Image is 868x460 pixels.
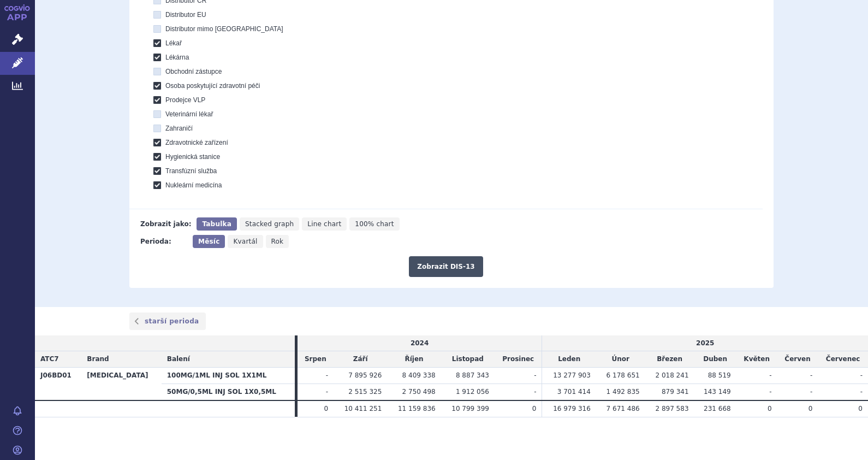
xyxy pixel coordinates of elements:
[736,351,777,368] td: Květen
[858,405,863,412] span: 0
[162,368,295,384] th: 100MG/1ML INJ SOL 1X1ML
[348,371,382,379] span: 7 895 926
[35,368,81,400] th: J06BD01
[334,351,387,368] td: Září
[810,388,812,396] span: -
[165,96,205,104] span: Prodejce VLP
[456,371,489,379] span: 8 887 343
[777,351,818,368] td: Červen
[553,405,591,412] span: 16 979 316
[245,220,294,228] span: Stacked graph
[165,110,213,118] span: Veterinární lékař
[167,355,190,363] span: Balení
[402,388,436,396] span: 2 750 498
[860,371,863,379] span: -
[808,405,813,412] span: 0
[298,351,334,368] td: Srpen
[298,335,542,351] td: 2024
[165,54,189,61] span: Lékárna
[326,388,328,396] span: -
[532,405,537,412] span: 0
[233,238,257,245] span: Kvartál
[162,384,295,400] th: 50MG/0,5ML INJ SOL 1X0,5ML
[344,405,382,412] span: 10 411 251
[553,371,591,379] span: 13 277 903
[165,153,220,161] span: Hygienická stanice
[129,312,206,330] a: starší perioda
[165,82,260,90] span: Osoba poskytující zdravotní péči
[402,371,436,379] span: 8 409 338
[87,355,109,363] span: Brand
[324,405,328,412] span: 0
[810,371,812,379] span: -
[655,371,688,379] span: 2 018 241
[704,405,731,412] span: 231 668
[662,388,689,396] span: 879 341
[165,167,217,175] span: Transfúzní služba
[307,220,341,228] span: Line chart
[40,355,59,363] span: ATC7
[708,371,731,379] span: 88 519
[860,388,863,396] span: -
[607,405,640,412] span: 7 671 486
[387,351,441,368] td: Říjen
[645,351,694,368] td: Březen
[655,405,688,412] span: 2 897 583
[165,181,222,189] span: Nukleární medicína
[409,256,483,277] button: Zobrazit DIS-13
[557,388,591,396] span: 3 701 414
[768,405,772,412] span: 0
[198,238,219,245] span: Měsíc
[81,368,161,400] th: [MEDICAL_DATA]
[542,335,868,351] td: 2025
[165,39,182,47] span: Lékař
[534,371,536,379] span: -
[165,139,228,146] span: Zdravotnické zařízení
[348,388,382,396] span: 2 515 325
[326,371,328,379] span: -
[495,351,542,368] td: Prosinec
[704,388,731,396] span: 143 149
[355,220,394,228] span: 100% chart
[140,235,187,248] div: Perioda:
[202,220,231,228] span: Tabulka
[534,388,536,396] span: -
[398,405,436,412] span: 11 159 836
[456,388,489,396] span: 1 912 056
[694,351,736,368] td: Duben
[165,25,283,33] span: Distributor mimo [GEOGRAPHIC_DATA]
[441,351,495,368] td: Listopad
[607,388,640,396] span: 1 492 835
[596,351,645,368] td: Únor
[769,388,771,396] span: -
[607,371,640,379] span: 6 178 651
[451,405,489,412] span: 10 799 399
[818,351,868,368] td: Červenec
[165,11,206,19] span: Distributor EU
[542,351,596,368] td: Leden
[140,217,191,231] div: Zobrazit jako:
[165,125,193,132] span: Zahraničí
[271,238,284,245] span: Rok
[165,68,222,75] span: Obchodní zástupce
[769,371,771,379] span: -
